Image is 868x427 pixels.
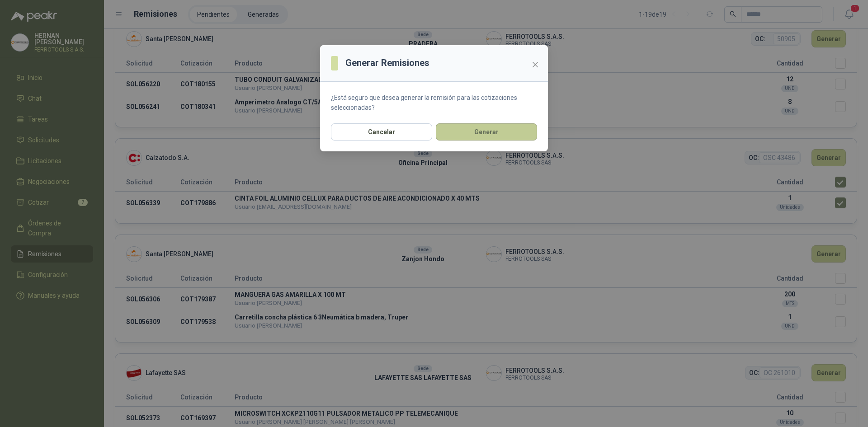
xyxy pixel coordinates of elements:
[528,57,542,72] button: Close
[532,61,539,68] span: close
[331,123,432,141] button: Cancelar
[345,56,429,70] h3: Generar Remisiones
[331,93,537,113] p: ¿Está seguro que desea generar la remisión para las cotizaciones seleccionadas?
[436,123,537,141] button: Generar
